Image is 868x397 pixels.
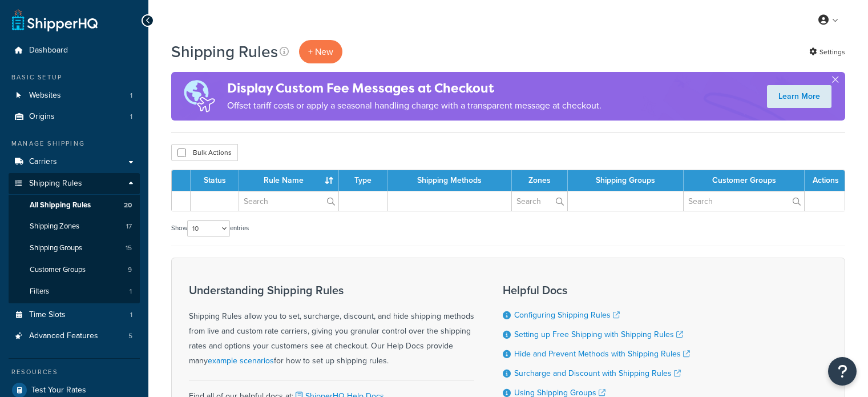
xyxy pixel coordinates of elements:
a: Surcharge and Discount with Shipping Rules [514,367,681,379]
h1: Shipping Rules [171,41,278,63]
button: Open Resource Center [828,357,857,386]
h3: Helpful Docs [503,284,690,296]
span: Customer Groups [30,265,86,275]
li: Customer Groups [9,259,140,280]
img: duties-banner-06bc72dcb5fe05cb3f9472aba00be2ae8eb53ab6f0d8bb03d382ba314ac3c341.png [171,72,227,121]
span: Shipping Groups [30,243,82,253]
th: Actions [805,170,845,191]
a: Setting up Free Shipping with Shipping Rules [514,328,683,340]
li: Shipping Rules [9,173,140,303]
li: All Shipping Rules [9,195,140,216]
span: 5 [128,331,132,341]
li: Time Slots [9,304,140,326]
input: Search [512,191,568,211]
span: 1 [130,310,132,320]
p: Offset tariff costs or apply a seasonal handling charge with a transparent message at checkout. [227,98,601,114]
li: Shipping Zones [9,216,140,237]
th: Zones [512,170,568,191]
span: Shipping Zones [30,222,79,231]
a: Shipping Zones 17 [9,216,140,237]
span: 20 [124,200,132,210]
a: Shipping Rules [9,173,140,194]
h3: Understanding Shipping Rules [189,284,474,296]
div: Shipping Rules allow you to set, surcharge, discount, and hide shipping methods from live and cus... [189,284,474,368]
span: All Shipping Rules [30,200,91,210]
p: + New [299,40,342,63]
span: Carriers [29,157,57,167]
span: 1 [130,91,132,101]
th: Customer Groups [684,170,805,191]
a: Dashboard [9,40,140,61]
th: Rule Name [239,170,339,191]
a: Carriers [9,151,140,173]
span: 1 [130,287,132,296]
div: Manage Shipping [9,139,140,149]
div: Basic Setup [9,73,140,82]
span: Origins [29,112,55,122]
span: Dashboard [29,46,68,55]
li: Websites [9,85,140,106]
span: Shipping Rules [29,179,82,189]
span: Filters [30,287,49,296]
a: Shipping Groups 15 [9,238,140,259]
span: 9 [128,265,132,275]
a: Hide and Prevent Methods with Shipping Rules [514,348,690,360]
input: Search [239,191,338,211]
li: Advanced Features [9,326,140,347]
div: Resources [9,367,140,377]
a: Configuring Shipping Rules [514,309,620,321]
a: Learn More [767,85,831,108]
a: Advanced Features 5 [9,326,140,347]
h4: Display Custom Fee Messages at Checkout [227,79,601,98]
a: All Shipping Rules 20 [9,195,140,216]
a: Customer Groups 9 [9,259,140,280]
li: Shipping Groups [9,238,140,259]
select: Showentries [187,220,230,237]
label: Show entries [171,220,249,237]
span: Time Slots [29,310,66,320]
span: Websites [29,91,61,101]
span: Test Your Rates [31,386,86,395]
a: Origins 1 [9,106,140,127]
th: Shipping Methods [388,170,512,191]
button: Bulk Actions [171,144,238,161]
th: Shipping Groups [568,170,684,191]
span: 15 [126,243,132,253]
a: Time Slots 1 [9,304,140,326]
th: Type [339,170,388,191]
a: ShipperHQ Home [12,9,98,31]
a: Websites 1 [9,85,140,106]
span: 1 [130,112,132,122]
th: Status [191,170,239,191]
span: Advanced Features [29,331,98,341]
li: Filters [9,281,140,302]
li: Origins [9,106,140,127]
a: Filters 1 [9,281,140,302]
a: example scenarios [208,355,274,367]
input: Search [684,191,804,211]
span: 17 [126,222,132,231]
a: Settings [809,44,845,60]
